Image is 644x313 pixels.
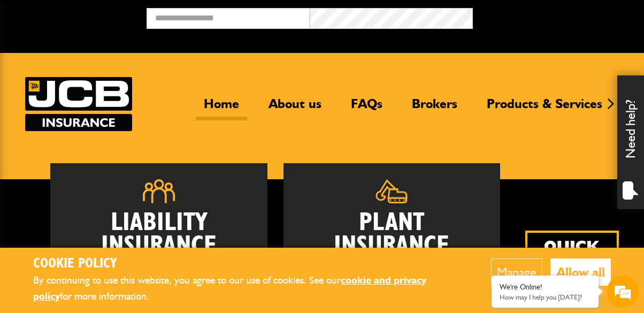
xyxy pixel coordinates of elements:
[479,96,610,120] a: Products & Services
[343,96,390,120] a: FAQs
[25,77,132,131] img: JCB Insurance Services logo
[66,211,251,263] h2: Liability Insurance
[33,272,458,305] p: By continuing to use this website, you agree to our use of cookies. See our for more information.
[33,256,458,272] h2: Cookie Policy
[196,96,247,120] a: Home
[260,96,329,120] a: About us
[500,293,591,301] p: How may I help you today?
[473,8,636,25] button: Broker Login
[25,77,132,131] a: JCB Insurance Services
[404,96,465,120] a: Brokers
[617,75,644,209] div: Need help?
[300,211,485,257] h2: Plant Insurance
[500,283,591,292] div: We're Online!
[550,258,611,286] button: Allow all
[491,258,542,286] button: Manage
